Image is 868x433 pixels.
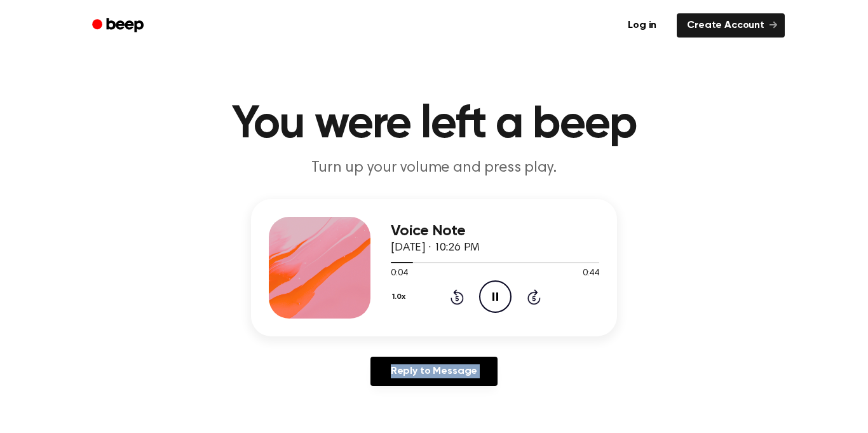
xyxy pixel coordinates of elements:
[190,158,678,179] p: Turn up your volume and press play.
[677,13,785,38] a: Create Account
[615,11,669,40] a: Log in
[391,223,599,240] h3: Voice Note
[109,102,759,148] h1: You were left a beep
[583,267,599,280] span: 0:44
[370,357,498,386] a: Reply to Message
[391,286,410,308] button: 1.0x
[391,267,407,280] span: 0:04
[391,242,480,254] span: [DATE] · 10:26 PM
[83,13,155,38] a: Beep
